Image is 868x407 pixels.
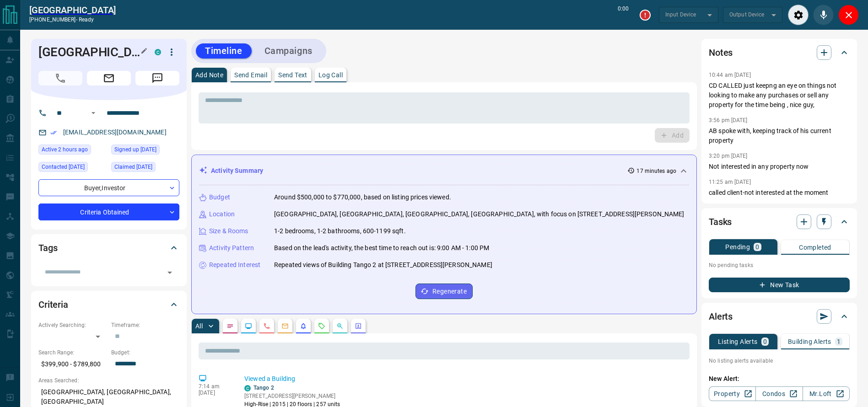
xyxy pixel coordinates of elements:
span: ready [79,16,94,23]
a: [EMAIL_ADDRESS][DOMAIN_NAME] [63,129,167,136]
div: Tue Nov 23 2021 [111,162,179,175]
div: Audio Settings [788,5,809,25]
div: Mon Aug 14 2017 [111,145,179,157]
div: Tasks [709,211,850,233]
button: Regenerate [415,284,473,299]
p: Add Note [195,72,223,78]
button: Campaigns [255,43,322,59]
a: Condos [755,386,803,401]
button: Open [88,107,99,118]
p: Completed [799,244,831,251]
span: Call [38,71,82,86]
p: $399,900 - $789,800 [38,357,107,372]
div: condos.ca [244,385,251,391]
svg: Requests [318,322,325,330]
p: Size & Rooms [209,226,248,236]
p: 3:56 pm [DATE] [709,117,748,123]
button: Timeline [196,43,252,59]
p: [PHONE_NUMBER] - [29,16,116,24]
p: 10:44 am [DATE] [709,72,751,78]
p: [STREET_ADDRESS][PERSON_NAME] [244,392,340,400]
h2: Criteria [38,297,68,312]
p: 1-2 bedrooms, 1-2 bathrooms, 600-1199 sqft. [274,226,406,236]
span: Contacted [DATE] [42,162,85,171]
p: Log Call [318,72,343,78]
div: Notes [709,42,850,64]
p: [GEOGRAPHIC_DATA], [GEOGRAPHIC_DATA], [GEOGRAPHIC_DATA], [GEOGRAPHIC_DATA], with focus on [STREET... [274,209,685,219]
a: Mr.Loft [803,386,850,401]
svg: Emails [281,322,289,330]
p: Actively Searching: [38,321,107,329]
h2: Tasks [709,214,732,229]
p: Areas Searched: [38,376,179,385]
div: condos.ca [155,49,161,55]
p: called client-not interested at the moment [709,188,850,198]
svg: Agent Actions [355,322,362,330]
p: Not interested in any property now [709,162,850,171]
p: Timeframe: [111,321,179,329]
p: All [195,323,203,329]
a: Tango 2 [253,385,274,391]
p: Activity Pattern [209,243,254,253]
h2: Notes [709,45,733,60]
p: Repeated views of Building Tango 2 at [STREET_ADDRESS][PERSON_NAME] [274,260,492,270]
p: Repeated Interest [209,260,260,270]
p: 1 [837,338,841,345]
div: Alerts [709,305,850,327]
p: 3:20 pm [DATE] [709,153,748,159]
p: No pending tasks [709,258,850,272]
p: 0:00 [618,5,629,25]
svg: Listing Alerts [300,322,307,330]
p: 11:25 am [DATE] [709,179,751,185]
p: Activity Summary [211,166,263,176]
h2: Tags [38,241,57,255]
p: 0 [763,338,767,345]
svg: Notes [226,322,234,330]
span: Email [87,71,131,86]
p: Building Alerts [788,338,831,345]
p: Send Email [234,72,267,78]
h2: Alerts [709,309,733,324]
p: Listing Alerts [718,338,758,345]
p: 17 minutes ago [636,167,676,175]
div: Criteria Obtained [38,203,179,220]
p: [DATE] [199,390,231,396]
p: Pending [725,244,750,250]
p: Location [209,209,235,219]
span: Active 2 hours ago [42,145,88,154]
div: Criteria [38,294,179,316]
p: CD CALLED just keepng an eye on things not looking to make any purchases or sell any property for... [709,81,850,110]
svg: Lead Browsing Activity [245,322,252,330]
div: Buyer , Investor [38,179,179,196]
p: Send Text [278,72,307,78]
p: No listing alerts available [709,357,850,365]
p: Budget: [111,348,179,357]
span: Claimed [DATE] [114,162,152,171]
a: [GEOGRAPHIC_DATA] [29,5,116,16]
a: Property [709,386,756,401]
div: Close [838,5,859,25]
div: Mute [813,5,834,25]
button: New Task [709,278,850,292]
div: Tags [38,237,179,259]
div: Thu Apr 03 2025 [38,162,107,175]
svg: Calls [263,322,270,330]
p: 7:14 am [199,383,231,390]
div: Tue Sep 16 2025 [38,145,107,157]
span: Signed up [DATE] [114,145,156,154]
p: Around $500,000 to $770,000, based on listing prices viewed. [274,193,451,202]
svg: Email Verified [50,129,57,136]
p: Search Range: [38,348,107,357]
button: Open [163,266,176,279]
p: Viewed a Building [244,374,686,384]
p: New Alert: [709,374,850,384]
p: 0 [755,244,759,250]
p: Budget [209,193,230,202]
svg: Opportunities [336,322,344,330]
span: Message [135,71,179,86]
div: Activity Summary17 minutes ago [199,162,689,179]
p: AB spoke with, keeping track of his current property [709,126,850,145]
h1: [GEOGRAPHIC_DATA] [38,45,141,59]
p: Based on the lead's activity, the best time to reach out is: 9:00 AM - 1:00 PM [274,243,489,253]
